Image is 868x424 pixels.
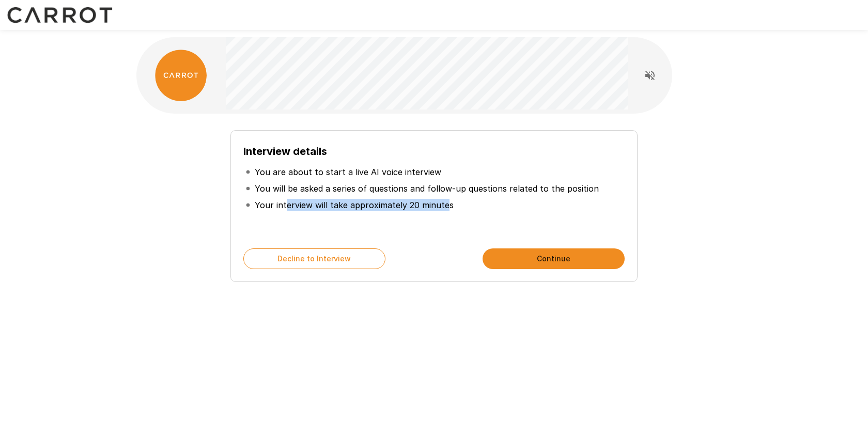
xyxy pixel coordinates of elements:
b: Interview details [243,145,327,158]
button: Continue [483,248,625,269]
p: Your interview will take approximately 20 minutes [255,199,454,211]
button: Decline to Interview [243,248,385,269]
img: carrot_logo.png [155,50,207,101]
button: Read questions aloud [640,65,660,86]
p: You are about to start a live AI voice interview [255,166,441,178]
p: You will be asked a series of questions and follow-up questions related to the position [255,182,599,195]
